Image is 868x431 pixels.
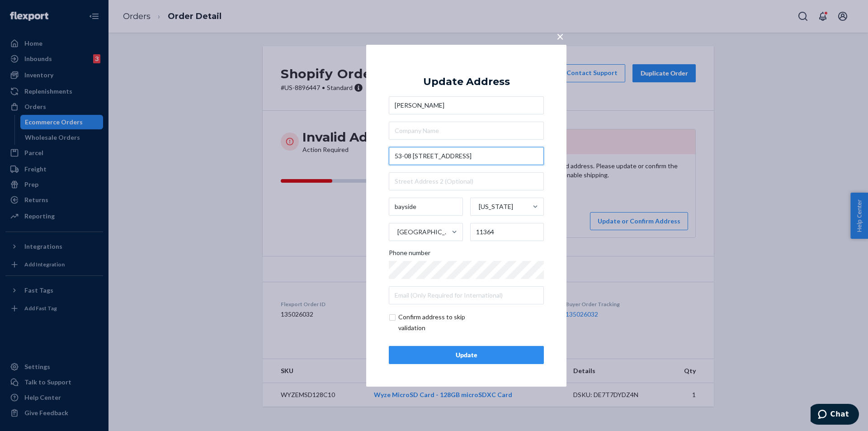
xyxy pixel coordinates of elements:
div: Update [396,350,536,360]
input: [GEOGRAPHIC_DATA] [396,223,397,241]
iframe: Opens a widget where you can chat to one of our agents [811,404,859,426]
button: Update [389,346,544,364]
input: First & Last Name [389,96,544,114]
input: [US_STATE] [478,198,479,216]
input: City [389,198,463,216]
input: Street Address 2 (Optional) [389,172,544,190]
div: [GEOGRAPHIC_DATA] [397,227,451,237]
span: × [557,28,564,43]
input: ZIP Code [470,223,544,241]
div: [US_STATE] [479,202,513,211]
div: Update Address [423,76,510,87]
input: Email (Only Required for International) [389,286,544,304]
input: Company Name [389,122,544,140]
span: Phone number [389,248,430,261]
input: Street Address [389,147,544,165]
